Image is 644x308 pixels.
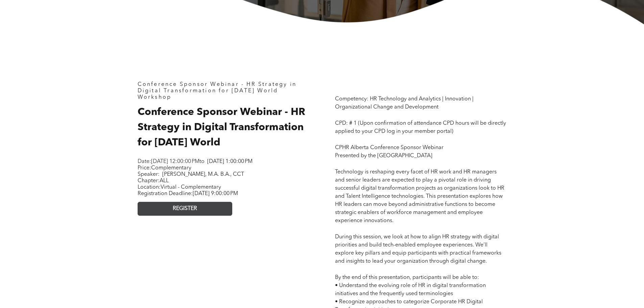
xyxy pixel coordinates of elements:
span: Complementary [151,165,191,171]
span: Chapter: [138,178,169,184]
span: Conference Sponsor Webinar - HR Strategy in Digital Transformation for [DATE] World [138,82,297,94]
span: Date: to [138,159,205,164]
span: [PERSON_NAME], M.A. B.A., CCT [162,172,244,177]
span: Virtual - Complementary [161,185,221,190]
span: [DATE] 12:00:00 PM [151,159,199,164]
span: Speaker: [138,172,160,177]
span: [DATE] 9:00:00 PM [193,191,238,196]
span: Location: Registration Deadline: [138,185,238,196]
span: REGISTER [173,206,197,212]
span: ALL [160,178,169,184]
a: REGISTER [138,202,232,216]
span: Conference Sponsor Webinar - HR Strategy in Digital Transformation for [DATE] World [138,107,305,148]
span: [DATE] 1:00:00 PM [207,159,253,164]
span: Price: [138,165,191,171]
span: Workshop [138,95,172,100]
